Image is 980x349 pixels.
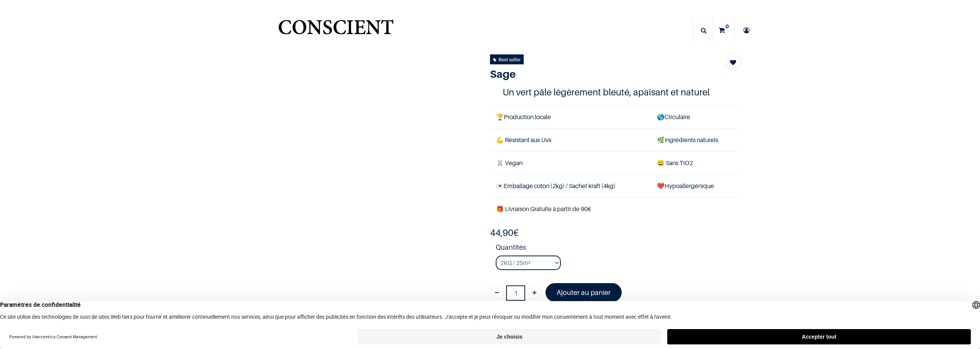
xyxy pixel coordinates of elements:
span: 44,90 [490,227,513,238]
img: Conscient [277,15,395,46]
strong: Quantités [496,242,741,256]
a: 0 [713,17,735,44]
td: Circulaire [651,105,741,128]
span: 💌 [496,182,504,190]
b: € [490,227,519,238]
div: Best seller [493,55,521,64]
span: 💪 Résistant aux Uvs [496,136,551,144]
h4: Un vert pâle légèrement bleuté, apaisant et naturel [503,86,728,98]
td: ans TiO2 [651,152,741,175]
h1: Sage [490,67,703,80]
sup: 0 [724,23,731,30]
span: 🌿 [657,136,665,144]
a: Ajouter au panier [546,283,622,302]
iframe: Tidio Chat [941,300,977,336]
td: Production locale [490,105,651,128]
a: Supprimer [490,285,504,299]
td: Emballage coton (2kg) / Sachet kraft (4kg) [490,175,651,198]
span: 🐰 Vegan [496,159,523,167]
span: Add to wishlist [730,58,736,67]
td: Ingrédients naturels [651,128,741,151]
span: 🏆 [496,113,504,121]
font: 🎁 Livraison Gratuite à partir de 90€ [496,205,591,213]
a: Ajouter [528,285,541,299]
a: Logo of Conscient [277,15,395,46]
font: Ajouter au panier [557,288,611,297]
span: 🌎 [657,113,665,121]
td: ❤️Hypoallergénique [651,175,741,198]
button: Add to wishlist [725,54,741,70]
span: 😄 S [657,159,669,167]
